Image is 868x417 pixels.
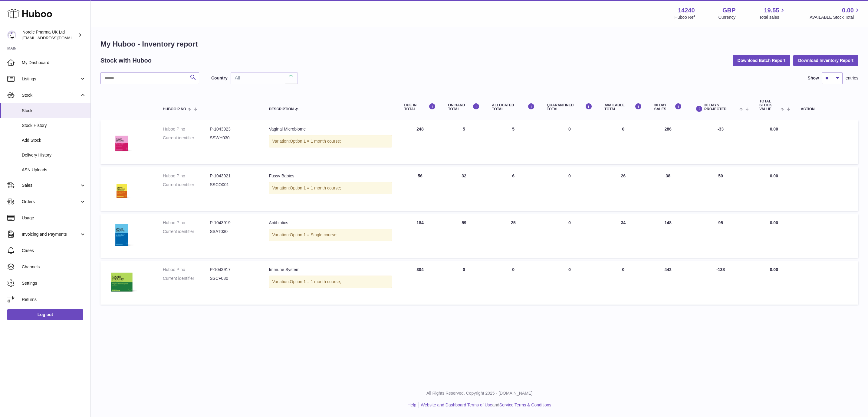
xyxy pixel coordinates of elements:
[22,183,80,188] span: Sales
[770,220,778,225] span: 0.00
[598,120,648,164] td: 0
[269,135,392,147] div: Variation:
[648,120,688,164] td: 286
[100,39,858,49] h1: My Huboo - Inventory report
[492,103,534,111] div: ALLOCATED Total
[22,29,77,41] div: Nordic Pharma UK Ltd
[675,15,695,20] div: Huboo Ref
[810,6,861,20] a: 0.00 AVAILABLE Stock Total
[269,107,294,111] span: Description
[398,120,442,164] td: 248
[290,186,341,190] span: Option 1 = 1 month course;
[568,267,571,272] span: 0
[770,127,778,131] span: 0.00
[163,229,210,234] dt: Current identifier
[290,279,341,284] span: Option 1 = 1 month course;
[7,31,16,40] img: internalAdmin-14240@internal.huboo.com
[486,214,541,258] td: 25
[648,167,688,211] td: 38
[421,402,492,407] a: Website and Dashboard Terms of Use
[210,173,257,179] dd: P-1043921
[398,261,442,305] td: 304
[22,137,86,143] span: Add Stock
[211,75,228,81] label: Country
[269,276,392,288] div: Variation:
[654,103,682,111] div: 30 DAY SALES
[404,103,436,111] div: DUE IN TOTAL
[22,167,86,173] span: ASN Uploads
[598,214,648,258] td: 34
[269,229,392,241] div: Variation:
[598,167,648,211] td: 26
[442,120,486,164] td: 5
[22,248,86,254] span: Cases
[210,135,257,141] dd: SSWH030
[22,297,86,302] span: Returns
[722,6,735,15] strong: GBP
[486,167,541,211] td: 6
[688,261,753,305] td: -138
[604,103,642,111] div: AVAILABLE Total
[759,6,786,20] a: 19.55 Total sales
[107,173,137,203] img: product image
[22,152,86,158] span: Delivery History
[733,55,791,66] button: Download Batch Report
[107,220,137,250] img: product image
[486,120,541,164] td: 5
[764,6,779,15] span: 19.55
[290,232,338,237] span: Option 1 = Single course;
[210,182,257,188] dd: SSCO001
[688,120,753,164] td: -33
[810,15,861,20] span: AVAILABLE Stock Total
[408,402,416,407] a: Help
[22,280,86,286] span: Settings
[688,167,753,211] td: 50
[210,126,257,132] dd: P-1043923
[269,182,392,194] div: Variation:
[290,139,341,144] span: Option 1 = 1 month course;
[163,126,210,132] dt: Huboo P no
[808,75,819,81] label: Show
[22,231,80,237] span: Invoicing and Payments
[22,215,86,221] span: Usage
[846,75,858,81] span: entries
[442,261,486,305] td: 0
[801,107,852,111] div: Action
[269,267,392,273] div: Immune System
[163,267,210,273] dt: Huboo P no
[442,167,486,211] td: 32
[486,261,541,305] td: 0
[210,267,257,273] dd: P-1043917
[22,60,86,66] span: My Dashboard
[163,276,210,281] dt: Current identifier
[842,6,854,15] span: 0.00
[269,173,392,179] div: Fussy Babies
[448,103,480,111] div: ON HAND Total
[770,267,778,272] span: 0.00
[163,173,210,179] dt: Huboo P no
[163,182,210,188] dt: Current identifier
[648,261,688,305] td: 442
[210,276,257,281] dd: SSCF030
[398,167,442,211] td: 56
[598,261,648,305] td: 0
[210,220,257,226] dd: P-1043919
[793,55,858,66] button: Download Inventory Report
[419,402,551,408] li: and
[163,107,186,111] span: Huboo P no
[163,135,210,141] dt: Current identifier
[100,57,152,65] h2: Stock with Huboo
[210,229,257,234] dd: SSAT030
[107,126,137,157] img: product image
[22,199,80,205] span: Orders
[568,127,571,131] span: 0
[718,15,736,20] div: Currency
[22,264,86,270] span: Channels
[269,220,392,226] div: Antibiotics
[22,123,86,128] span: Stock History
[568,220,571,225] span: 0
[22,92,80,98] span: Stock
[759,15,786,20] span: Total sales
[648,214,688,258] td: 148
[547,103,593,111] div: QUARANTINED Total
